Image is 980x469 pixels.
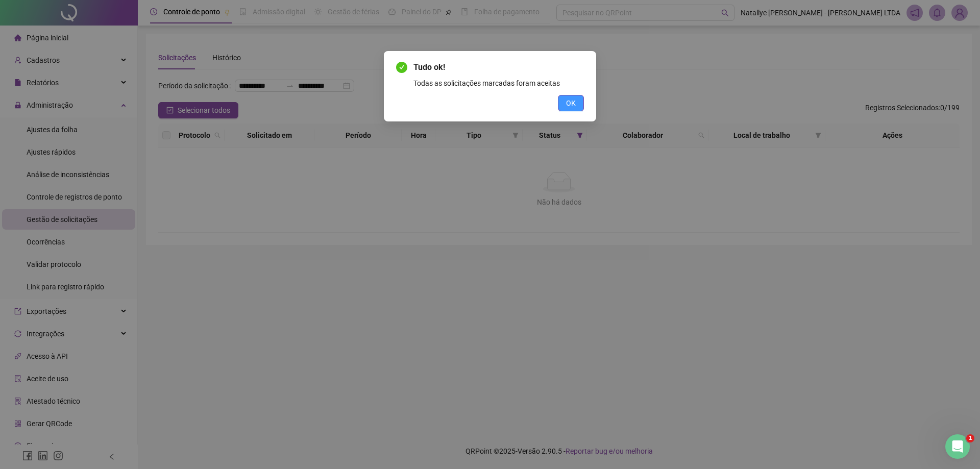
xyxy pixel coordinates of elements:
[413,61,584,73] span: Tudo ok!
[566,97,576,109] span: OK
[396,62,407,73] span: check-circle
[558,95,584,111] button: OK
[413,78,584,89] div: Todas as solicitações marcadas foram aceitas
[945,434,970,459] iframe: Intercom live chat
[966,434,974,442] span: 1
